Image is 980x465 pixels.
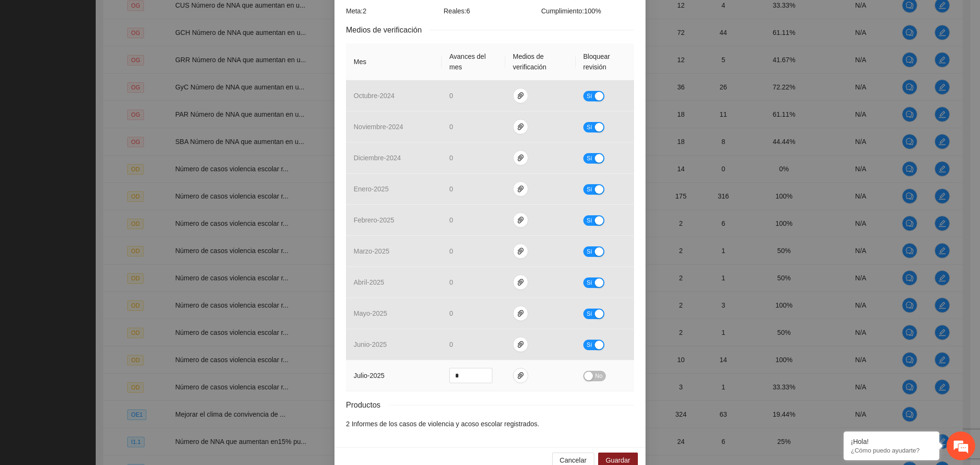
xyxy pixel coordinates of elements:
[346,44,442,80] th: Mes
[449,185,453,193] span: 0
[449,123,453,131] span: 0
[354,185,389,193] span: enero - 2025
[354,123,403,131] span: noviembre - 2024
[354,310,387,317] span: mayo - 2025
[513,181,528,197] button: paper-clip
[354,92,395,100] span: octubre - 2024
[587,215,592,226] span: Sí
[513,123,528,131] span: paper-clip
[449,247,453,255] span: 0
[449,92,453,100] span: 0
[442,44,505,80] th: Avances del mes
[587,309,592,319] span: Sí
[587,340,592,350] span: Sí
[449,154,453,162] span: 0
[346,419,634,429] li: 2 Informes de los casos de violencia y acoso escolar registrados.
[354,278,384,286] span: abril - 2025
[513,337,528,352] button: paper-clip
[354,341,387,348] span: junio - 2025
[513,119,528,134] button: paper-clip
[513,154,528,162] span: paper-clip
[576,44,634,80] th: Bloquear revisión
[505,44,576,80] th: Medios de verificación
[344,6,441,16] div: Meta: 2
[449,216,453,224] span: 0
[513,88,528,103] button: paper-clip
[513,150,528,166] button: paper-clip
[513,372,528,379] span: paper-clip
[513,278,528,286] span: paper-clip
[587,246,592,257] span: Sí
[354,154,401,162] span: diciembre - 2024
[513,244,528,259] button: paper-clip
[449,310,453,317] span: 0
[513,92,528,100] span: paper-clip
[354,372,385,379] span: julio - 2025
[449,278,453,286] span: 0
[444,7,470,15] span: Reales: 6
[5,261,182,295] textarea: Escriba su mensaje y pulse “Intro”
[513,306,528,321] button: paper-clip
[513,216,528,224] span: paper-clip
[513,247,528,255] span: paper-clip
[513,212,528,228] button: paper-clip
[595,371,602,381] span: No
[50,49,161,61] div: Chatee con nosotros ahora
[354,247,390,255] span: marzo - 2025
[539,6,636,16] div: Cumplimiento: 100 %
[587,91,592,101] span: Sí
[346,399,388,411] span: Productos
[346,24,429,36] span: Medios de verificación
[587,277,592,288] span: Sí
[157,5,180,28] div: Minimizar ventana de chat en vivo
[513,341,528,348] span: paper-clip
[449,341,453,348] span: 0
[513,310,528,317] span: paper-clip
[513,275,528,290] button: paper-clip
[587,184,592,195] span: Sí
[851,447,932,454] p: ¿Cómo puedo ayudarte?
[513,368,528,383] button: paper-clip
[513,185,528,193] span: paper-clip
[587,153,592,164] span: Sí
[56,128,132,224] span: Estamos en línea.
[354,216,394,224] span: febrero - 2025
[851,438,932,445] div: ¡Hola!
[587,122,592,133] span: Sí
